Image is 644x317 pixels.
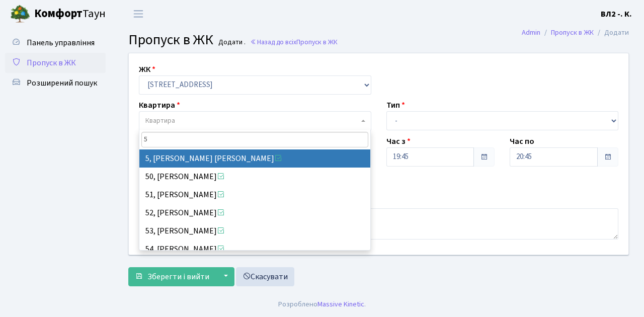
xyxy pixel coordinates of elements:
a: Massive Kinetic [317,299,364,309]
b: ВЛ2 -. К. [601,9,632,20]
div: Розроблено . [278,299,366,310]
a: Панель управління [5,33,106,53]
a: Пропуск в ЖК [5,53,106,73]
span: Пропуск в ЖК [128,30,213,50]
span: Пропуск в ЖК [296,37,338,47]
label: Час з [386,135,411,147]
li: 51, [PERSON_NAME] [139,186,371,204]
a: Admin [522,27,540,38]
a: Розширений пошук [5,73,106,93]
li: Додати [594,27,629,38]
label: ЖК [139,63,155,75]
button: Зберегти і вийти [128,267,216,286]
a: ВЛ2 -. К. [601,8,632,20]
label: Тип [386,99,405,111]
b: Комфорт [34,6,83,22]
li: 5, [PERSON_NAME] [PERSON_NAME] [139,149,371,168]
img: logo.png [10,4,30,24]
a: Скасувати [236,267,294,286]
span: Квартира [145,116,175,126]
span: Пропуск в ЖК [27,57,76,68]
label: Квартира [139,99,180,111]
li: 50, [PERSON_NAME] [139,168,371,186]
a: Пропуск в ЖК [551,27,594,38]
li: 54, [PERSON_NAME] [139,240,371,258]
span: Зберегти і вийти [147,271,209,282]
li: 53, [PERSON_NAME] [139,222,371,240]
button: Переключити навігацію [126,6,151,22]
span: Розширений пошук [27,77,97,89]
small: Додати . [216,38,246,47]
span: Панель управління [27,37,95,48]
label: Час по [510,135,534,147]
li: 52, [PERSON_NAME] [139,204,371,222]
a: Назад до всіхПропуск в ЖК [250,37,338,47]
nav: breadcrumb [507,22,644,43]
span: Таун [34,6,106,23]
